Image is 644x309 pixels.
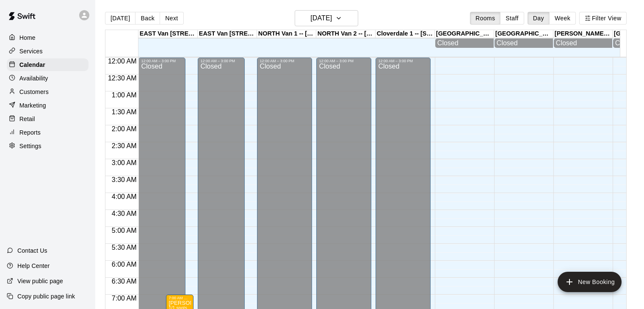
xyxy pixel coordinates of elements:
p: Retail [19,115,35,123]
div: EAST Van [STREET_ADDRESS] [198,30,257,38]
a: Settings [7,140,88,152]
a: Services [7,45,88,58]
div: 12:00 AM – 3:00 PM [260,59,310,63]
div: Closed [497,39,551,47]
button: Filter View [579,12,627,25]
div: [GEOGRAPHIC_DATA] [STREET_ADDRESS] [435,30,494,38]
span: 2:30 AM [110,142,139,149]
h6: [DATE] [310,12,332,24]
p: Customers [19,88,49,96]
span: 5:00 AM [110,227,139,234]
div: [PERSON_NAME] Park - [STREET_ADDRESS] [553,30,613,38]
a: Home [7,31,88,44]
div: NORTH Van 2 -- [STREET_ADDRESS] [316,30,376,38]
button: Next [160,12,183,25]
p: Services [19,47,43,55]
span: 4:30 AM [110,210,139,217]
a: Reports [7,126,88,139]
span: 3:00 AM [110,159,139,166]
div: 12:00 AM – 3:00 PM [319,59,369,63]
div: Closed [437,39,492,47]
p: Reports [19,128,41,137]
button: Week [549,12,576,25]
span: 6:30 AM [110,278,139,285]
button: add [558,272,622,292]
a: Calendar [7,58,88,71]
p: Settings [19,142,41,150]
button: Staff [500,12,524,25]
p: Help Center [17,262,50,270]
a: Availability [7,72,88,85]
button: [DATE] [295,10,358,26]
span: 7:00 AM [110,295,139,302]
div: [GEOGRAPHIC_DATA] 2 -- [STREET_ADDRESS] [494,30,553,38]
button: Rooms [470,12,500,25]
span: 3:30 AM [110,176,139,183]
div: Closed [556,39,610,47]
button: [DATE] [105,12,135,25]
p: Copy public page link [17,292,75,301]
span: 1:00 AM [110,91,139,99]
span: 1:30 AM [110,108,139,116]
span: 4:00 AM [110,193,139,200]
span: 12:00 AM [106,58,139,65]
button: Back [135,12,160,25]
div: 12:00 AM – 3:00 PM [200,59,242,63]
a: Marketing [7,99,88,112]
span: 12:30 AM [106,74,139,82]
div: 12:00 AM – 3:00 PM [378,59,428,63]
span: 5:30 AM [110,244,139,251]
div: 7:00 AM – 8:00 AM [169,296,191,300]
p: Contact Us [17,246,47,255]
p: Calendar [19,61,45,69]
span: 2:00 AM [110,125,139,132]
div: EAST Van [STREET_ADDRESS] [138,30,198,38]
div: Cloverdale 1 -- [STREET_ADDRESS] [376,30,435,38]
p: Availability [19,74,48,83]
div: 12:00 AM – 3:00 PM [141,59,183,63]
a: Retail [7,113,88,125]
p: Marketing [19,101,46,110]
div: NORTH Van 1 -- [STREET_ADDRESS] [257,30,316,38]
a: Customers [7,86,88,98]
p: View public page [17,277,63,285]
span: 6:00 AM [110,261,139,268]
p: Home [19,33,36,42]
button: Day [528,12,550,25]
